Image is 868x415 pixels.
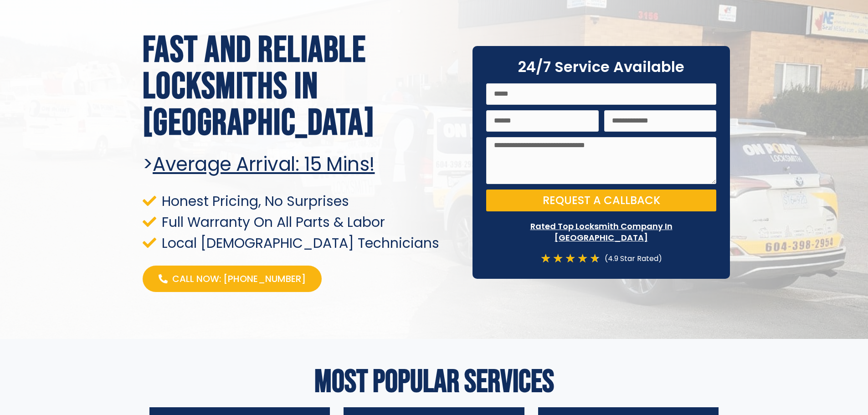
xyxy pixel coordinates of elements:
[553,252,563,265] i: ★
[143,366,726,398] h2: Most Popular Services
[577,252,588,265] i: ★
[486,83,716,217] form: On Point Locksmith Victoria Form
[486,190,716,211] button: Request a Callback
[540,252,600,265] div: 4.7/5
[600,252,662,265] div: (4.9 Star Rated)
[540,252,551,265] i: ★
[143,266,322,292] a: Call Now: [PHONE_NUMBER]
[159,195,349,207] span: Honest Pricing, No Surprises
[486,220,716,243] p: Rated Top Locksmith Company In [GEOGRAPHIC_DATA]
[486,60,716,74] h2: 24/7 Service Available
[590,252,600,265] i: ★
[143,153,459,176] h2: >
[565,252,575,265] i: ★
[143,32,459,142] h1: Fast and Reliable Locksmiths In [GEOGRAPHIC_DATA]
[543,195,660,206] span: Request a Callback
[159,216,385,228] span: Full Warranty On All Parts & Labor
[153,151,375,178] u: Average arrival: 15 Mins!
[159,237,439,249] span: Local [DEMOGRAPHIC_DATA] Technicians
[172,272,306,285] span: Call Now: [PHONE_NUMBER]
